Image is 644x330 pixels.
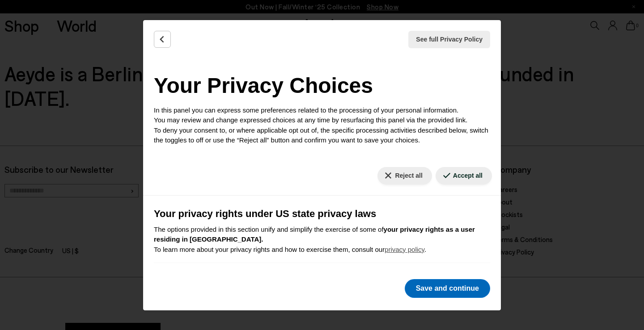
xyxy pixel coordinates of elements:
[154,206,490,221] h3: Your privacy rights under US state privacy laws
[377,167,432,184] button: Reject all
[154,70,490,102] h2: Your Privacy Choices
[405,279,490,298] button: Save and continue
[436,167,492,184] button: Accept all
[154,226,475,243] b: your privacy rights as a user residing in [GEOGRAPHIC_DATA].
[154,225,490,255] p: The options provided in this section unify and simplify the exercise of some of To learn more abo...
[154,105,490,146] p: In this panel you can express some preferences related to the processing of your personal informa...
[385,246,424,253] a: privacy policy
[408,31,490,48] button: See full Privacy Policy
[416,35,483,44] span: See full Privacy Policy
[154,31,171,48] button: Back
